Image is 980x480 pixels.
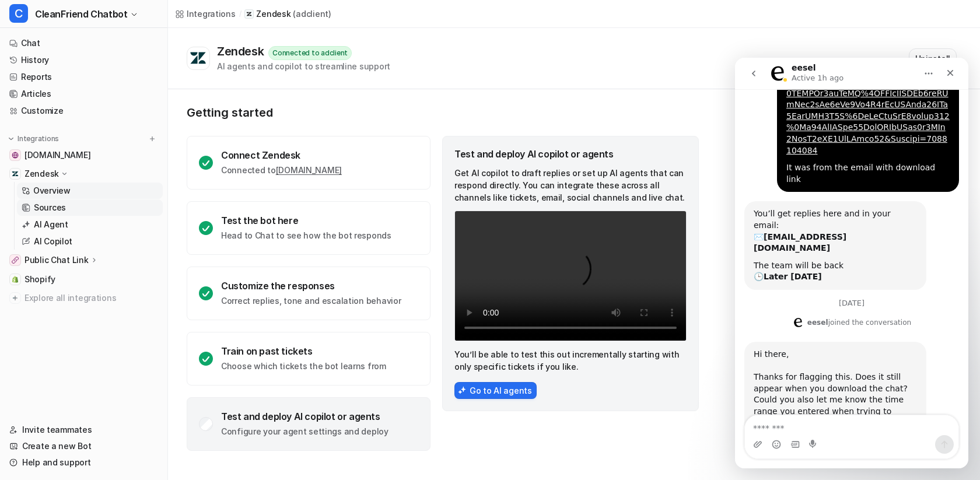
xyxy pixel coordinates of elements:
a: ShopifyShopify [5,271,163,288]
button: Start recording [74,382,83,391]
img: AiAgentsIcon [458,386,466,394]
a: [DOMAIN_NAME] [276,165,342,175]
button: Upload attachment [18,382,27,391]
a: AI Copilot [17,233,163,250]
iframe: Intercom live chat [735,58,968,468]
video: Your browser does not support the video tag. [454,211,687,341]
div: AI agents and copilot to streamline support [217,60,390,72]
p: Integrations [17,134,59,143]
button: Gif picker [55,382,65,391]
a: Articles [5,86,163,102]
a: Create a new Bot [5,438,163,454]
img: menu_add.svg [148,135,156,143]
button: Integrations [5,133,62,145]
div: Train on past tickets [221,345,386,357]
div: Hi there,Thanks for flagging this. Does it still appear when you download the chat? Could you als... [9,284,191,424]
button: Uninstall [909,48,957,69]
span: [DOMAIN_NAME] [24,149,90,161]
p: Public Chat Link [24,254,89,266]
img: Public Chat Link [12,257,19,264]
p: Overview [33,185,71,197]
div: Test and deploy AI copilot or agents [221,411,388,422]
img: Zendesk [12,170,19,177]
div: Zendesk [217,44,268,58]
a: Help and support [5,454,163,471]
div: Customize the responses [221,280,401,292]
div: Integrations [187,8,236,20]
img: Zendesk logo [190,51,207,65]
p: Getting started [187,106,700,120]
img: cleanfriend.dk [12,152,19,159]
p: Choose which tickets the bot learns from [221,360,386,372]
p: AI Copilot [34,236,72,247]
div: eesel says… [9,284,224,450]
button: Send a message… [200,377,219,396]
img: expand menu [7,135,15,143]
a: AI Agent [17,216,163,233]
p: AI Agent [34,219,68,230]
p: You’ll be able to test this out incrementally starting with only specific tickets if you like. [454,348,687,373]
p: Zendesk [24,168,59,180]
p: Connected to [221,164,342,176]
a: cleanfriend.dk[DOMAIN_NAME] [5,147,163,163]
a: Explore all integrations [5,290,163,306]
div: Test and deploy AI copilot or agents [454,148,687,160]
a: Invite teammates [5,422,163,438]
textarea: Message… [10,358,223,377]
span: Explore all integrations [24,289,158,307]
span: / [239,9,242,19]
p: Sources [34,202,66,213]
div: Connect Zendesk [221,149,342,161]
div: Test the bot here [221,215,391,226]
p: Head to Chat to see how the bot responds [221,230,391,241]
a: Sources [17,199,163,216]
a: Zendesk(adclient) [244,8,331,20]
button: Go to AI agents [454,382,537,399]
a: Reports [5,69,163,85]
span: Shopify [24,274,55,285]
button: Emoji picker [37,382,46,391]
a: Overview [17,183,163,199]
p: Zendesk [256,8,290,20]
a: Customize [5,103,163,119]
span: C [9,4,28,23]
p: Get AI copilot to draft replies or set up AI agents that can respond directly. You can integrate ... [454,167,687,204]
img: explore all integrations [9,292,21,304]
div: Hi there, Thanks for flagging this. Does it still appear when you download the chat? Could you al... [19,291,182,394]
span: CleanFriend Chatbot [35,6,127,22]
a: Integrations [175,8,236,20]
p: ( adclient ) [293,8,331,20]
a: History [5,52,163,68]
p: Correct replies, tone and escalation behavior [221,295,401,307]
p: Configure your agent settings and deploy [221,426,388,437]
a: Chat [5,35,163,51]
img: Shopify [12,276,19,283]
div: Connected to adclient [268,46,352,60]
